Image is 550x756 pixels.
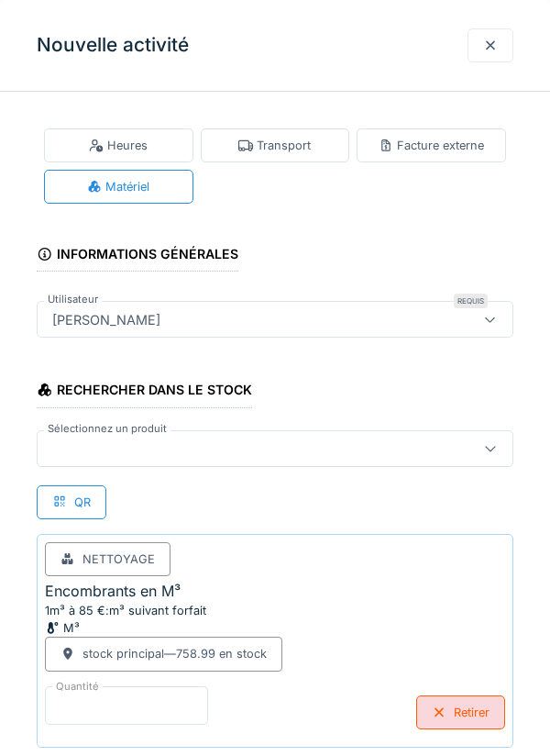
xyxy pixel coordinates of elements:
div: Facture externe [379,137,484,154]
div: Requis [454,294,488,308]
div: M³ [45,619,265,637]
div: Informations générales [37,240,238,272]
label: Sélectionnez un produit [44,421,170,437]
h3: Nouvelle activité [37,34,189,57]
div: Retirer [416,695,505,729]
div: Transport [238,137,311,154]
label: Quantité [52,679,103,695]
div: QR [37,485,106,519]
div: Nettoyage [82,550,155,568]
div: Rechercher dans le stock [37,376,252,407]
div: Heures [89,137,148,154]
div: [PERSON_NAME] [45,309,168,329]
div: 1m³ à 85 €:m³ suivant forfait [45,602,265,619]
div: Encombrants en M³ [45,580,181,602]
div: stock principal — 758.99 en stock [82,645,267,662]
div: Matériel [87,178,149,195]
label: Utilisateur [44,292,102,307]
